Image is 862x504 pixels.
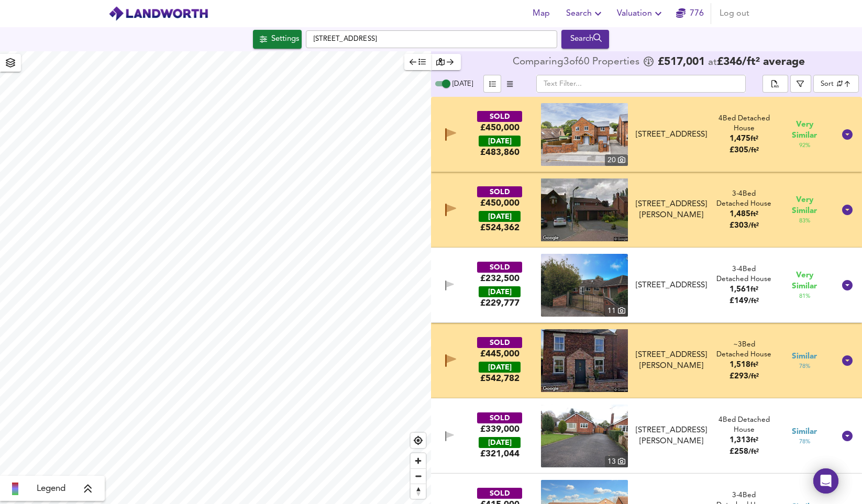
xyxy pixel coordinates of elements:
[477,488,522,499] div: SOLD
[792,351,817,362] span: Similar
[716,264,771,285] div: Detached House
[821,79,834,89] div: Sort
[841,279,854,292] svg: Show Details
[799,438,810,446] span: 78 %
[716,490,771,500] div: Rightmove thinks this is a 3 bed but Zoopla states 4 bed, so we're showing you both here
[605,154,628,166] div: 20
[479,286,521,297] div: [DATE]
[792,427,817,438] span: Similar
[477,262,522,273] div: SOLD
[431,323,862,398] div: SOLD£445,000 [DATE]£542,782[STREET_ADDRESS][PERSON_NAME]~3Bed Detached House1,518ft²£293/ft² Simi...
[480,222,520,233] span: £ 524,362
[629,350,714,372] div: 31 Middlebrook Road, NG16 5HA
[477,412,522,423] div: SOLD
[480,297,520,309] span: £ 229,777
[748,222,759,229] span: / ft²
[411,484,426,499] span: Reset bearing to north
[799,292,810,300] span: 81 %
[479,211,521,222] div: [DATE]
[629,199,714,221] div: 3 Lawrence Park, NG16 5QZ
[541,329,628,392] img: streetview
[750,136,758,142] span: ft²
[541,254,628,317] a: property thumbnail 11
[513,57,642,68] div: Comparing 3 of 60 Properties
[477,337,522,348] div: SOLD
[730,297,759,305] span: £ 149
[813,468,838,494] div: Open Intercom Messenger
[716,340,771,360] div: Detached House
[799,141,810,150] span: 92 %
[714,415,774,435] div: 4 Bed Detached House
[108,6,208,21] img: logo
[799,217,810,225] span: 83 %
[479,437,521,448] div: [DATE]
[708,58,717,68] span: at
[748,298,759,305] span: / ft²
[634,425,710,447] div: [STREET_ADDRESS][PERSON_NAME]
[477,111,522,122] div: SOLD
[605,305,628,317] div: 11
[480,273,520,284] div: £232,500
[480,373,520,384] span: £ 542,782
[750,362,758,368] span: ft²
[541,405,628,467] img: property thumbnail
[716,264,771,274] div: Rightmove thinks this is a 4 bed but Zoopla states 3 bed, so we're showing you both here
[748,373,759,380] span: / ft²
[431,97,862,172] div: SOLD£450,000 [DATE]£483,860property thumbnail 20 [STREET_ADDRESS]4Bed Detached House1,475ft²£305/...
[730,210,750,218] span: 1,485
[717,57,805,68] span: £ 346 / ft² average
[524,3,558,24] button: Map
[480,147,520,158] span: £ 483,860
[787,270,822,292] span: Very Similar
[566,6,604,21] span: Search
[634,280,710,291] div: [STREET_ADDRESS]
[541,405,628,467] a: property thumbnail 13
[841,430,854,442] svg: Show Details
[480,423,520,435] div: £339,000
[411,433,426,448] button: Find my location
[306,30,557,48] input: Enter a location...
[411,469,426,484] span: Zoom out
[479,136,521,147] div: [DATE]
[841,354,854,367] svg: Show Details
[748,449,759,455] span: / ft²
[730,373,759,380] span: £ 293
[477,186,522,197] div: SOLD
[634,129,710,140] div: [STREET_ADDRESS]
[411,453,426,468] button: Zoom in
[714,114,774,134] div: 4 Bed Detached House
[541,178,628,241] img: streetview
[480,448,520,460] span: £ 321,044
[253,30,302,49] button: Settings
[562,3,609,24] button: Search
[730,135,750,143] span: 1,475
[750,286,758,293] span: ft²
[673,3,706,24] button: 776
[676,6,704,21] a: 776
[730,147,759,154] span: £ 305
[716,189,771,209] div: Detached House
[617,6,665,21] span: Valuation
[787,195,822,217] span: Very Similar
[541,103,628,166] img: property thumbnail
[841,204,854,216] svg: Show Details
[480,122,520,133] div: £450,000
[634,350,710,372] div: [STREET_ADDRESS][PERSON_NAME]
[629,129,714,140] div: 106b Church Lane, NG16 5FS
[480,197,520,209] div: £450,000
[750,211,758,218] span: ft²
[480,348,520,360] div: £445,000
[634,199,710,221] div: [STREET_ADDRESS][PERSON_NAME]
[750,437,758,444] span: ft²
[762,75,788,93] div: split button
[431,398,862,474] div: SOLD£339,000 [DATE]£321,044property thumbnail 13 [STREET_ADDRESS][PERSON_NAME]4Bed Detached House...
[613,3,669,24] button: Valuation
[716,189,771,199] div: We've estimated the total number of bedrooms from EPC data (7 heated rooms)
[37,483,65,495] span: Legend
[730,286,750,294] span: 1,561
[748,147,759,154] span: / ft²
[431,172,862,248] div: SOLD£450,000 [DATE]£524,362[STREET_ADDRESS][PERSON_NAME]3-4Bed Detached House1,485ft²£303/ft² Ver...
[605,456,628,467] div: 13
